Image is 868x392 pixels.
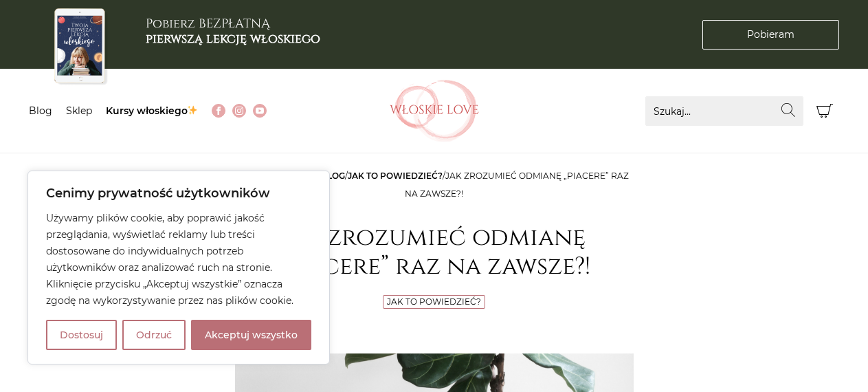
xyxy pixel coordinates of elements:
[46,210,311,309] p: Używamy plików cookie, aby poprawić jakość przeglądania, wyświetlać reklamy lub treści dostosowan...
[146,17,320,46] h3: Pobierz BEZPŁATNĄ
[122,320,186,350] button: Odrzuć
[239,171,629,199] span: / / /
[348,171,443,181] a: Jak to powiedzieć?
[405,171,629,199] span: Jak zrozumieć odmianę „piacere” raz na zawsze?!
[321,171,345,181] a: Blog
[29,105,52,117] a: Blog
[146,30,320,47] b: pierwszą lekcję włoskiego
[66,105,92,117] a: Sklep
[387,296,481,307] a: Jak to powiedzieć?
[235,224,634,281] h1: Jak zrozumieć odmianę „piacere” raz na zawsze?!
[188,105,197,115] img: ✨
[46,320,117,350] button: Dostosuj
[747,28,794,42] span: Pobieram
[106,105,199,117] a: Kursy włoskiego
[702,20,839,50] a: Pobieram
[645,96,803,126] input: Szukaj...
[46,185,311,202] p: Cenimy prywatność użytkowników
[191,320,311,350] button: Akceptuj wszystko
[810,96,840,126] button: Koszyk
[390,80,479,142] img: Włoskielove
